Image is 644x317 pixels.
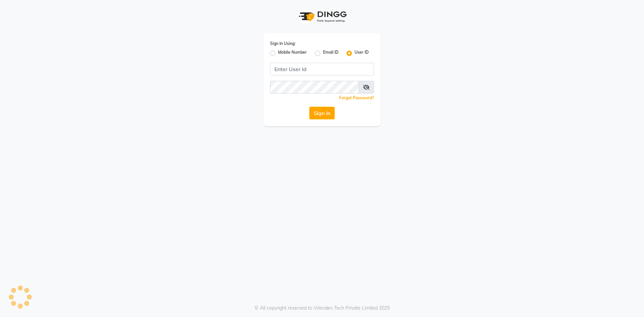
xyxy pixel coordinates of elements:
[270,63,374,75] input: Username
[295,7,349,27] img: logo1.svg
[270,81,359,94] input: Username
[270,41,296,47] label: Sign In Using:
[355,49,369,57] label: User ID
[323,49,338,57] label: Email ID
[309,107,335,119] button: Sign In
[339,95,374,100] a: Forgot Password?
[278,49,307,57] label: Mobile Number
